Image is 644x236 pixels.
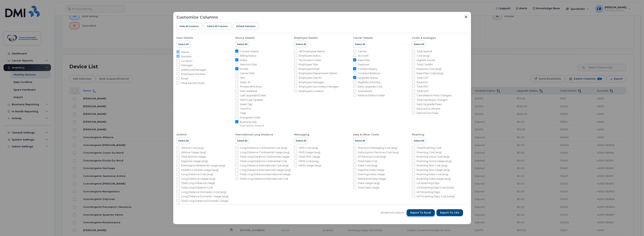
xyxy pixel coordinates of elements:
span: Make [240,58,247,62]
span: Employee Location [299,89,324,93]
div: User Details [176,36,193,40]
span: Airtime Usage (avg) [181,150,206,154]
span: Long Distance International Cost (avg) [240,164,288,167]
span: Tags [240,111,246,115]
button: Select All [235,41,249,48]
span: Total Data Usage [358,186,380,189]
span: Eligibility (Months) [358,80,380,84]
span: Total Credits [417,63,432,66]
span: Subscription Services Cost (avg) [358,150,399,154]
span: Long Distance Continental Usage (avg) [240,150,290,154]
button: Close [464,15,468,19]
span: Total SMS Usage [299,155,320,159]
span: Total HST [417,85,428,88]
span: Daytime Data Usage [358,168,384,172]
span: Early Upgrade Fees [417,102,441,106]
span: Contract Expiry [358,67,377,71]
div: Employee Details [294,36,318,40]
span: Contract Balance [358,71,380,75]
span: Total Long Distance Domestic Usage [181,199,228,203]
button: Select All [412,41,426,48]
span: SMS Usage (avg) [299,150,320,154]
span: Export to CSV [440,211,459,214]
button: Select All [294,41,308,48]
span: Additional Manager [181,68,206,72]
span: US Roaming Days [417,181,439,185]
span: Manager [181,63,193,67]
span: Select All [414,43,424,46]
div: Device Details [235,36,255,40]
span: Long Distance Continental Cost (avg) [240,146,287,150]
span: Total Long Distance International Usage [240,172,291,176]
span: Early Upgrade Cost [358,85,382,88]
button: Select All [176,137,190,144]
button: Select All [176,41,190,48]
span: US Roaming Days Cost (total) [417,186,454,189]
span: Total Hardware Charges [417,98,447,102]
span: Carrier [358,50,367,53]
span: Employee User ID [299,76,322,80]
span: Evenings & Weekends Usage (avg) [181,164,225,167]
span: Select All [237,43,247,46]
button: Default Selection [233,23,259,30]
span: SMS Cost (avg) [299,146,318,150]
span: Select All [178,43,189,46]
span: Roaming Cost (avg) [417,150,441,154]
span: Subsidized [358,89,372,93]
span: Total Long Distance Cost [181,186,213,189]
div: Costs & Averages [412,36,436,40]
span: Last Upgraded Date [240,94,266,97]
button: Select all Columns [204,23,231,30]
span: Select All [296,43,306,46]
div: Carrier Details [353,36,373,40]
span: Total Long Distance Continental Cost [240,159,287,163]
span: Data Cost (avg) [358,164,377,167]
span: Export to Excel [410,211,431,214]
span: Memory Size [240,63,257,66]
span: Employee Number [181,72,205,76]
span: Employee Email [299,67,319,71]
span: Roaming Data Cost (avg) [417,172,448,176]
span: Evergreen Date [240,116,261,119]
span: Mobile to Mobile Usage (avg) [181,168,218,172]
span: Features [358,63,369,66]
div: Messaging [294,133,309,136]
span: Roaming Voice Cost (avg) [417,155,449,159]
span: Model [240,67,248,71]
div: International Long Distance [235,133,273,136]
span: Int'l Roaming Days [417,190,440,194]
span: Employee Department Name [299,71,337,75]
span: Total Long Distance Domestic Cost [181,203,226,207]
span: 49 items to export [381,211,404,214]
span: Employee Secondary Manager [299,85,339,88]
button: Select All [353,41,367,48]
span: Select All [355,139,365,142]
span: Data Usage (avg) [358,181,380,185]
span: Long Distance International Usage (avg) [240,168,291,172]
button: Select All [294,137,308,144]
span: Total Long Distance Usage [181,181,215,185]
span: Termination Date [299,58,321,62]
div: Roaming [412,133,424,136]
span: Total Roaming Cost [417,146,441,150]
span: MAC Address [240,89,257,93]
span: Account [358,54,369,58]
span: Business Unit [240,120,264,124]
span: Select All [237,139,247,142]
span: Total PST [417,80,428,84]
span: Total Airtime Usage [181,155,206,159]
span: Employee Title [299,63,318,66]
span: Long Distance Usage (avg) [181,177,215,181]
div: Airtime [176,133,187,136]
span: Employee Status [299,54,321,58]
span: Private APN Area [240,85,262,88]
div: Data & Other Costs [353,133,379,136]
span: Long Distance Domestic Cost (avg) [181,190,226,194]
span: Roaming Data Usage (avg) [417,177,451,181]
span: Highest Month [417,58,435,62]
span: Select All [414,139,424,142]
span: Weekend Data Usage [358,177,386,181]
span: Static IP [240,80,250,84]
span: Employee Manager [299,80,324,84]
span: Roaming Text Usage (avg) [417,168,450,172]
